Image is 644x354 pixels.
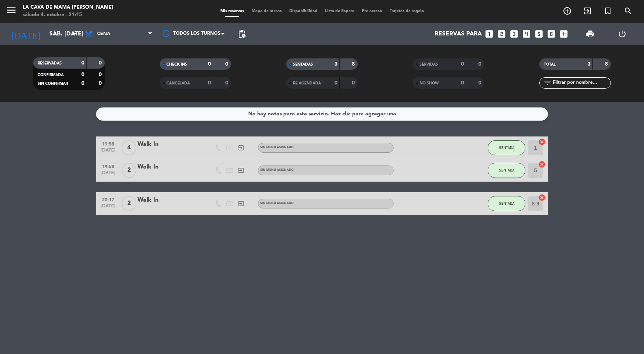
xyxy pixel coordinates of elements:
strong: 0 [352,80,356,86]
strong: 0 [225,80,230,86]
span: CONFIRMADA [38,73,64,77]
strong: 3 [588,61,591,67]
span: 20:17 [99,195,118,204]
strong: 0 [208,61,211,67]
span: SENTADA [499,201,514,205]
button: SENTADA [488,163,525,178]
span: 19:58 [99,139,118,148]
button: SENTADA [488,196,525,211]
strong: 0 [208,80,211,86]
button: SENTADA [488,140,525,155]
strong: 0 [99,81,103,86]
strong: 0 [81,72,84,77]
strong: 0 [81,60,84,66]
div: LOG OUT [606,23,639,45]
i: looks_4 [522,29,531,39]
strong: 0 [461,80,464,86]
span: Cena [97,31,110,37]
span: 2 [122,163,136,178]
input: Filtrar por nombre... [552,79,610,87]
span: Sin menú asignado [260,202,294,205]
i: looks_one [484,29,494,39]
i: menu [6,5,17,16]
i: exit_to_app [238,167,244,174]
strong: 3 [334,61,337,67]
i: cancel [538,194,546,201]
div: No hay notas para este servicio. Haz clic para agregar una [248,110,396,118]
button: menu [6,5,17,18]
span: Sin menú asignado [260,146,294,149]
i: add_box [559,29,569,39]
i: cancel [538,161,546,168]
div: sábado 4. octubre - 21:15 [23,11,113,19]
i: exit_to_app [583,6,592,15]
strong: 0 [99,60,103,66]
strong: 0 [461,61,464,67]
div: Walk In [137,139,201,149]
i: looks_5 [534,29,544,39]
i: exit_to_app [238,144,244,151]
div: Walk In [137,162,201,172]
span: Pre-acceso [358,9,386,13]
span: SIN CONFIRMAR [38,82,68,86]
span: RE AGENDADA [293,81,321,85]
i: [DATE] [6,26,46,42]
i: add_circle_outline [563,6,572,15]
i: looks_3 [509,29,519,39]
strong: 0 [334,80,337,86]
span: SENTADA [499,146,514,150]
span: 19:58 [99,162,118,170]
strong: 8 [605,61,609,67]
strong: 8 [352,61,356,67]
span: Tarjetas de regalo [386,9,428,13]
i: search [624,6,633,15]
strong: 0 [478,61,483,67]
span: [DATE] [99,170,118,179]
span: SENTADAS [293,63,313,66]
span: Mapa de mesas [248,9,285,13]
span: NO SHOW [420,81,439,85]
span: SERVIDAS [420,63,438,66]
i: looks_6 [546,29,556,39]
span: Mis reservas [217,9,248,13]
span: [DATE] [99,148,118,156]
i: filter_list [543,78,552,87]
i: looks_two [497,29,507,39]
div: Walk In [137,195,201,205]
div: La Cava de Mama [PERSON_NAME] [23,4,113,11]
span: CANCELADA [166,81,190,85]
strong: 0 [99,72,103,77]
i: power_settings_new [618,29,627,38]
span: pending_actions [237,29,246,38]
i: arrow_drop_down [70,29,79,38]
strong: 0 [478,80,483,86]
i: cancel [538,138,546,146]
span: SENTADA [499,168,514,172]
span: RESERVADAS [38,61,62,65]
span: Disponibilidad [285,9,321,13]
strong: 0 [81,81,84,86]
span: CHECK INS [166,63,187,66]
span: 4 [122,140,136,155]
i: exit_to_app [238,200,244,207]
span: TOTAL [544,63,555,66]
span: Sin menú asignado [260,169,294,172]
span: Reservas para [435,31,482,38]
span: [DATE] [99,204,118,212]
span: Lista de Espera [321,9,358,13]
strong: 0 [225,61,230,67]
span: 2 [122,196,136,211]
i: turned_in_not [603,6,612,15]
span: print [586,29,595,38]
